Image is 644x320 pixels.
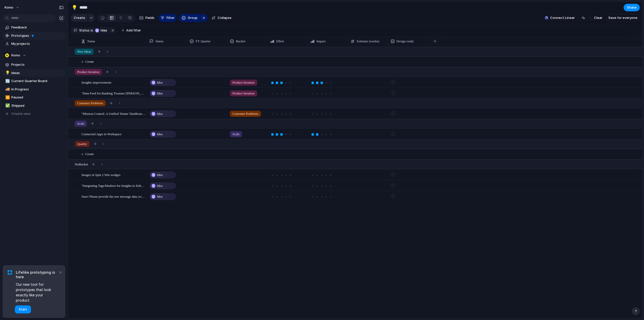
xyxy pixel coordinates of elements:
[157,91,163,96] span: Idea
[232,80,255,85] span: Product Iteration
[396,39,414,44] span: Design ready
[167,15,175,20] span: Filter
[157,194,163,199] span: Idea
[5,95,9,100] div: ⏸️
[3,24,65,31] a: Feedback
[316,39,326,44] span: Impact
[57,269,63,275] button: Dismiss
[82,131,122,137] span: Connected Apps in Workspace
[11,87,64,92] span: In Progress
[3,32,65,40] a: Prototypes
[236,39,245,44] span: Bucket
[77,49,91,54] span: New Ideas
[196,39,211,44] span: FY Quarter
[624,4,640,11] button: Share
[77,141,87,147] span: Quality
[232,91,255,96] span: Product Iteration
[188,15,197,20] span: Group
[5,103,10,108] button: ✅
[3,110,65,118] button: Create view
[82,79,111,85] span: Insights improvements
[79,28,90,33] span: Status
[11,62,64,67] span: Projects
[74,15,85,20] span: Create
[3,40,65,48] a: My projects
[11,95,64,100] span: Paused
[218,15,231,20] span: Collapse
[3,61,65,68] a: Projects
[3,52,65,59] button: Komo
[115,69,117,75] span: 2
[3,102,65,110] a: ✅Shipped
[70,4,78,12] button: 💡
[5,86,9,92] div: 🚚
[11,33,64,38] span: Prototypes
[85,152,94,157] span: Create
[77,101,103,106] span: Customer Problems
[3,94,65,101] a: ⏸️Paused
[71,14,88,22] button: Create
[592,14,605,22] button: Clear
[276,39,284,44] span: Effort
[145,15,154,20] span: Fields
[77,69,99,75] span: Product Iteration
[157,111,163,116] span: Idea
[5,70,9,76] div: 💡
[85,59,94,64] span: Create
[2,4,22,12] button: komo
[5,78,9,84] div: 🔄
[11,70,64,76] span: Ideas
[543,14,577,22] button: Connect Linear
[11,41,64,46] span: My projects
[16,282,58,303] span: Our new tool for prototypes that look exactly like your product.
[3,77,65,85] a: 🔄Current Quarter Board
[137,14,156,22] button: Fields
[157,132,163,137] span: Idea
[91,28,93,33] span: is
[11,111,31,116] span: Create view
[3,69,65,77] a: 💡Ideas
[5,79,10,84] button: 🔄
[158,14,177,22] button: Filter
[82,111,145,116] span: "Mission Control: A Unified 'Home' Dashboard for Enhanced Oversight and Accessibility"
[179,14,200,22] button: Group
[77,121,84,126] span: Scale
[550,15,575,20] span: Connect Linear
[5,70,10,76] button: 💡
[87,39,95,44] span: Name
[107,49,108,54] span: 0
[103,141,104,147] span: 0
[157,80,163,85] span: Idea
[15,305,31,313] button: Start
[608,15,637,20] span: Save for everyone
[5,87,10,92] button: 🚚
[11,79,64,84] span: Current Quarter Board
[94,28,109,33] button: Idea
[100,121,102,126] span: 1
[157,183,163,188] span: Idea
[232,111,258,116] span: Customer Problems
[210,14,233,22] button: Collapse
[232,132,239,137] span: Scale
[11,25,64,30] span: Feedback
[5,95,10,100] button: ⏸️
[82,193,145,199] span: Sure! Please provide the raw message data you'd like me to summarize.
[72,4,77,11] div: 💡
[11,53,20,58] span: Komo
[157,172,163,177] span: Idea
[16,270,58,279] span: Lifelike prototyping is here
[5,103,9,109] div: ✅
[75,162,88,167] span: No Bucket
[594,15,602,20] span: Clear
[3,86,65,93] a: 🚚In Progress
[101,162,103,167] span: 3
[5,5,13,10] span: komo
[101,28,108,33] span: Idea
[357,39,379,44] span: Estimate (weeks)
[90,28,94,33] button: is
[19,307,27,312] span: Start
